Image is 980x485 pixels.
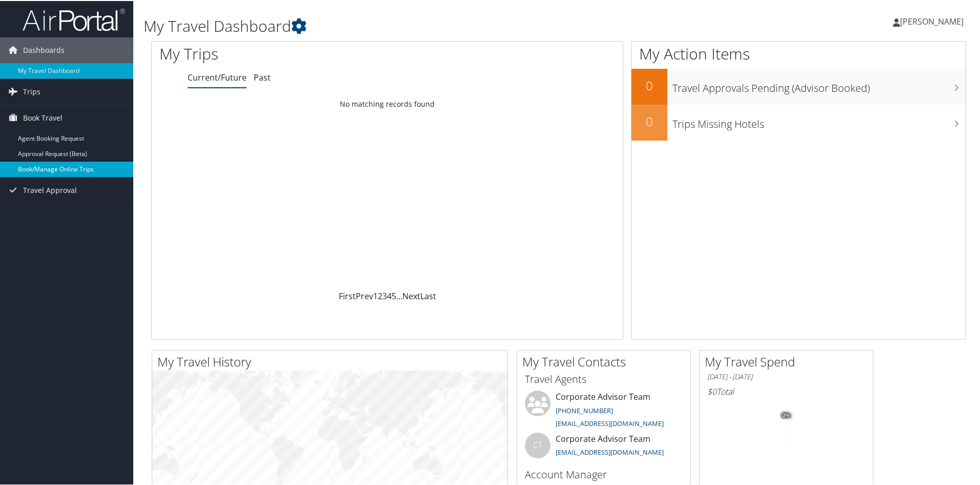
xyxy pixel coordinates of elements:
[672,111,966,130] h3: Trips Missing Hotels
[707,371,865,381] h6: [DATE] - [DATE]
[631,76,667,93] h2: 0
[254,71,271,82] a: Past
[707,385,865,396] h6: Total
[159,42,419,64] h1: My Trips
[382,289,387,301] a: 3
[631,112,667,129] h2: 0
[402,289,420,301] a: Next
[707,385,717,396] span: $0
[356,289,373,301] a: Prev
[23,36,65,62] span: Dashboards
[893,5,974,36] a: [PERSON_NAME]
[520,432,688,465] li: Corporate Advisor Team
[392,289,396,301] a: 5
[396,289,402,301] span: …
[705,352,873,370] h2: My Travel Spend
[631,104,966,140] a: 0Trips Missing Hotels
[157,352,507,370] h2: My Travel History
[144,14,697,36] h1: My Travel Dashboard
[631,42,966,64] h1: My Action Items
[525,371,683,385] h3: Travel Agents
[23,7,125,31] img: airportal-logo.png
[387,289,392,301] a: 4
[672,75,966,94] h3: Travel Approvals Pending (Advisor Booked)
[23,104,63,130] span: Book Travel
[373,289,378,301] a: 1
[900,15,964,26] span: [PERSON_NAME]
[556,447,664,456] a: [EMAIL_ADDRESS][DOMAIN_NAME]
[339,289,356,301] a: First
[631,68,966,104] a: 0Travel Approvals Pending (Advisor Booked)
[525,467,683,481] h3: Account Manager
[520,390,688,432] li: Corporate Advisor Team
[522,352,690,370] h2: My Travel Contacts
[378,289,382,301] a: 2
[525,432,550,457] div: CT
[23,78,40,104] span: Trips
[152,94,623,112] td: No matching records found
[556,418,664,427] a: [EMAIL_ADDRESS][DOMAIN_NAME]
[420,289,436,301] a: Last
[782,412,790,418] tspan: 0%
[23,177,77,202] span: Travel Approval
[188,71,247,82] a: Current/Future
[556,405,613,414] a: [PHONE_NUMBER]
